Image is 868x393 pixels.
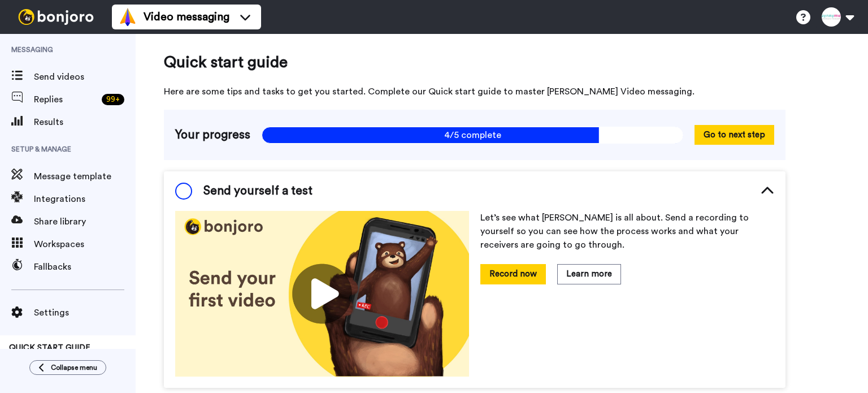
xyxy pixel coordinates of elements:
button: Learn more [557,264,621,284]
span: Here are some tips and tasks to get you started. Complete our Quick start guide to master [PERSON... [164,85,785,98]
button: Go to next step [695,125,774,145]
p: Let’s see what [PERSON_NAME] is all about. Send a recording to yourself so you can see how the pr... [480,211,774,252]
span: Results [34,115,136,129]
span: Replies [34,93,97,106]
img: vm-color.svg [119,8,137,26]
span: Send yourself a test [203,183,313,200]
span: Settings [34,306,136,319]
span: 4/5 complete [262,127,683,144]
button: Record now [480,264,546,284]
span: Quick start guide [164,51,785,74]
span: Message template [34,170,136,183]
span: Video messaging [144,9,229,25]
span: Integrations [34,192,136,206]
div: 99 + [102,94,124,105]
span: Share library [34,215,136,228]
span: Your progress [175,127,250,144]
button: Collapse menu [29,360,106,375]
span: QUICK START GUIDE [9,344,90,352]
img: bj-logo-header-white.svg [14,9,98,25]
span: Collapse menu [51,363,97,372]
span: Fallbacks [34,260,136,274]
span: Workspaces [34,237,136,251]
img: 178eb3909c0dc23ce44563bdb6dc2c11.jpg [175,211,469,377]
span: Send videos [34,70,136,84]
